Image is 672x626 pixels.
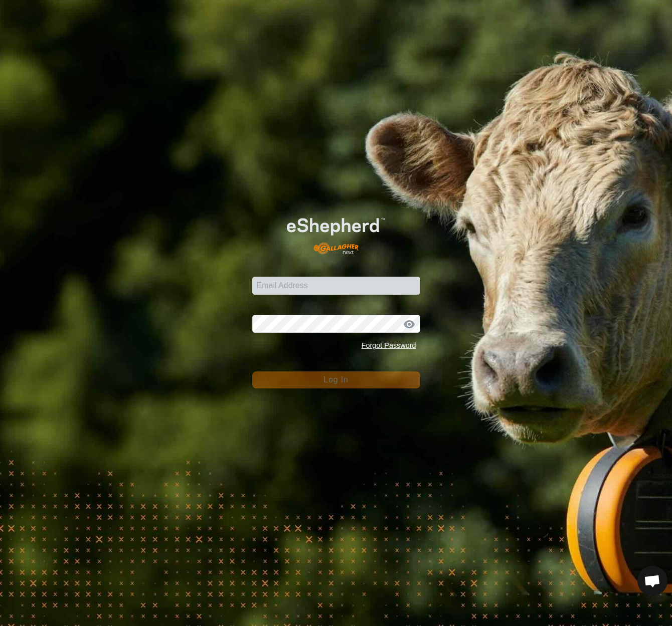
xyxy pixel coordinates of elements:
input: Email Address [252,277,420,295]
span: Log In [323,375,348,384]
button: Log In [252,371,420,388]
div: Open chat [637,566,667,596]
a: Forgot Password [362,341,416,349]
img: E-shepherd Logo [269,204,403,261]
